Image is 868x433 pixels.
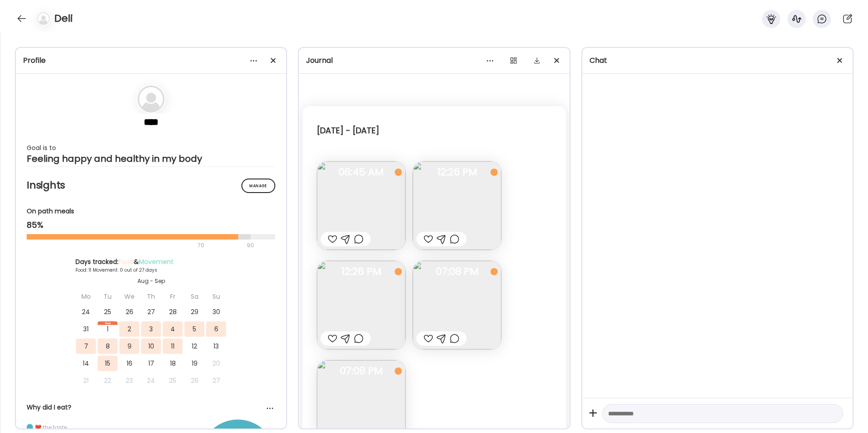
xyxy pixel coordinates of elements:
div: 15 [98,356,118,371]
span: 07:08 PM [413,268,501,276]
img: images%2FM5Era0hLlHRN3oKWruNt88CvUHW2%2FNWZg8Wppn5xtwMUhVsmm%2FfIuQeZ4EpWv0ECeoxWoD_240 [317,161,406,250]
div: Manage [241,179,275,193]
div: 5 [184,321,204,337]
div: Su [206,289,226,304]
span: 08:45 AM [317,168,406,176]
h4: Deli [54,11,73,26]
div: Journal [306,55,562,66]
div: Aug - Sep [75,277,226,285]
div: 10 [141,339,161,354]
div: Chat [590,55,845,66]
div: 24 [76,304,96,320]
div: Goal is to [27,142,275,153]
div: 9 [119,339,139,354]
div: 16 [119,356,139,371]
img: bg-avatar-default.svg [137,85,165,113]
div: Sa [184,289,204,304]
div: Th [141,289,161,304]
div: Fr [163,289,183,304]
div: Days tracked: & [75,257,226,267]
span: Food [118,257,134,266]
div: 1 [98,321,118,337]
div: Tu [98,289,118,304]
div: 26 [119,304,139,320]
div: 17 [141,356,161,371]
div: Mo [76,289,96,304]
img: images%2FM5Era0hLlHRN3oKWruNt88CvUHW2%2Fgjv8wNQK0AtvDY1niLj9%2FYGLuGd0AeAj5Rbnghy6y_240 [317,261,406,349]
div: Feeling happy and healthy in my body [27,153,275,164]
div: 26 [184,373,204,388]
div: 22 [98,373,118,388]
img: bg-avatar-default.svg [37,12,50,25]
div: 2 [119,321,139,337]
div: 8 [98,339,118,354]
div: [DATE] - [DATE] [317,125,379,136]
div: On path meals [27,207,275,216]
span: Movement [139,257,174,266]
span: 12:26 PM [413,168,501,176]
div: 18 [163,356,183,371]
div: Food: 11 Movement: 0 out of 27 days [75,267,226,273]
div: ❤️ the taste [35,424,67,431]
div: 13 [206,339,226,354]
div: 70 [27,240,244,251]
div: 30 [206,304,226,320]
div: 21 [76,373,96,388]
div: 24 [141,373,161,388]
div: 29 [184,304,204,320]
div: 25 [98,304,118,320]
div: Profile [23,55,279,66]
div: 27 [141,304,161,320]
div: 27 [206,373,226,388]
span: 12:26 PM [317,268,406,276]
div: We [119,289,139,304]
div: 3 [141,321,161,337]
div: 23 [119,373,139,388]
div: 12 [184,339,204,354]
div: 90 [246,240,255,251]
div: Sep [98,321,118,325]
div: Why did I eat? [27,403,275,412]
div: 28 [163,304,183,320]
div: 85% [27,220,275,231]
h2: Insights [27,179,275,192]
div: 31 [76,321,96,337]
span: 07:08 PM [317,367,406,375]
div: 20 [206,356,226,371]
div: 7 [76,339,96,354]
img: images%2FM5Era0hLlHRN3oKWruNt88CvUHW2%2FF7HS5K9fGsBPOicPG7LJ%2F9FrkvguEeQ1wkIxTLHr1_240 [413,261,501,349]
div: 19 [184,356,204,371]
div: 6 [206,321,226,337]
div: 11 [163,339,183,354]
div: 14 [76,356,96,371]
img: images%2FM5Era0hLlHRN3oKWruNt88CvUHW2%2FIde8mS5v0Rlk4Xh4wZQC%2FcYRPGKEqjlIMWe1rCQjg_240 [413,161,501,250]
div: 25 [163,373,183,388]
div: 4 [163,321,183,337]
